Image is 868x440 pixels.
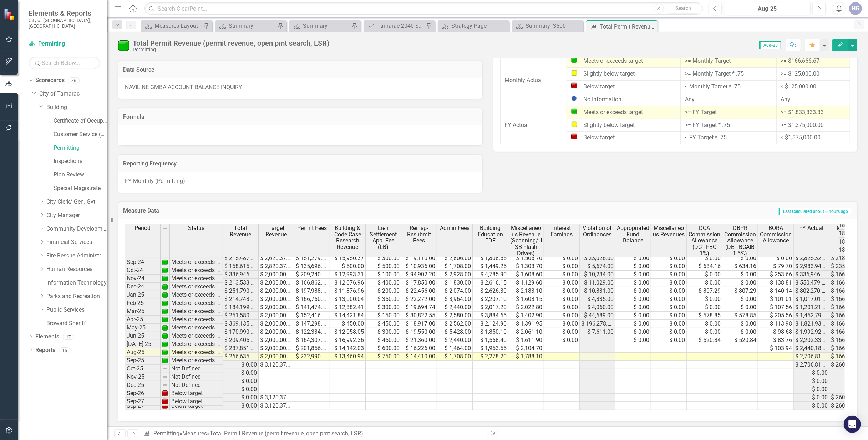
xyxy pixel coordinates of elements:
[29,57,100,69] input: Search Below...
[508,295,544,303] td: $ 1,608.15
[758,295,794,303] td: $ 101.01
[580,279,615,287] td: $ 11,029.00
[580,287,615,295] td: $ 10,831.00
[259,262,294,271] td: $ 2,820,375.00
[473,353,508,361] td: $ 2,278.20
[54,171,107,179] a: Plan Review
[758,262,794,271] td: $ 79.70
[829,303,865,312] td: $ 166,666.67
[259,336,294,344] td: $ 2,000,000.00
[544,312,580,320] td: $ 0.00
[849,2,862,15] div: HG
[722,262,758,271] td: $ 634.16
[615,287,651,295] td: $ 0.00
[759,41,781,49] span: Aug-25
[330,312,366,320] td: $ 14,421.84
[143,21,202,30] a: Measures Layout
[437,353,473,361] td: $ 1,708.00
[162,308,168,314] img: 1UOPjbPZzarJnojPNnPdqcrKqsyubKg2UwelywlROmNPl+gdMW9Kb8ri8GgAAAABJRU5ErkJggg==
[366,336,401,344] td: $ 450.00
[473,320,508,328] td: $ 2,124.90
[401,320,437,328] td: $ 18,917.00
[54,157,107,165] a: Inspections
[615,295,651,303] td: $ 0.00
[508,303,544,312] td: $ 2,022.80
[580,328,615,336] td: $ 7,611.00
[259,320,294,328] td: $ 2,000,000.00
[437,312,473,320] td: $ 2,580.00
[758,320,794,328] td: $ 113.98
[437,320,473,328] td: $ 2,562.00
[794,336,829,344] td: $ 2,202,331.11
[259,312,294,320] td: $ 2,000,000.00
[125,340,161,348] td: [DATE]-25
[651,295,687,303] td: $ 0.00
[330,320,366,328] td: $ 450.00
[726,5,808,13] div: Aug-25
[615,303,651,312] td: $ 0.00
[615,262,651,271] td: $ 0.00
[54,131,107,139] a: Customer Service (Bldg)
[580,303,615,312] td: $ 4,060.00
[544,271,580,279] td: $ 0.00
[223,271,259,279] td: $ 336,946.45
[615,279,651,287] td: $ 0.00
[366,287,401,295] td: $ 200.00
[651,336,687,344] td: $ 0.00
[615,312,651,320] td: $ 0.00
[294,336,330,344] td: $ 164,307.21
[473,262,508,271] td: $ 1,449.25
[35,76,65,85] a: Scorecards
[580,295,615,303] td: $ 4,835.00
[651,328,687,336] td: $ 0.00
[401,295,437,303] td: $ 22,272.00
[125,275,161,283] td: Nov-24
[514,21,582,30] a: Summary -3500
[330,271,366,279] td: $ 12,993.31
[758,336,794,344] td: $ 83.76
[544,303,580,312] td: $ 0.00
[651,320,687,328] td: $ 0.00
[401,336,437,344] td: $ 21,360.00
[259,361,294,369] td: $ 3,120,375.00
[722,287,758,295] td: $ 807.29
[125,348,161,357] td: Aug-25
[377,21,424,30] div: Tamarac 2040 Strategic Plan - Departmental Action Plan
[473,312,508,320] td: $ 3,884.65
[794,287,829,295] td: $ 802,270.65
[794,279,829,287] td: $ 550,479.77
[170,307,223,316] td: Meets or exceeds target
[330,303,366,312] td: $ 12,382.41
[508,353,544,361] td: $ 1,788.10
[544,262,580,271] td: $ 0.00
[162,259,168,265] img: 1UOPjbPZzarJnojPNnPdqcrKqsyubKg2UwelywlROmNPl+gdMW9Kb8ri8GgAAAABJRU5ErkJggg==
[687,328,722,336] td: $ 0.00
[437,287,473,295] td: $ 2,074.00
[758,344,794,353] td: $ 103.94
[366,320,401,328] td: $ 450.00
[294,353,330,361] td: $ 232,990.00
[758,279,794,287] td: $ 138.81
[437,271,473,279] td: $ 2,928.00
[473,303,508,312] td: $ 2,017.20
[829,361,865,369] td: $ 260,031.25
[722,279,758,287] td: $ 0.00
[259,295,294,303] td: $ 2,000,000.00
[508,336,544,344] td: $ 1,611.90
[125,307,161,316] td: Mar-25
[687,262,722,271] td: $ 634.16
[259,287,294,295] td: $ 2,000,000.00
[294,295,330,303] td: $ 166,760.70
[259,353,294,361] td: $ 2,000,000.00
[54,144,107,152] a: Permitting
[259,279,294,287] td: $ 2,000,000.00
[133,47,329,52] div: Permitting
[758,287,794,295] td: $ 140.14
[508,271,544,279] td: $ 1,608.60
[170,275,223,283] td: Meets or exceeds target
[366,344,401,353] td: $ 600.00
[829,353,865,361] td: $ 166,666.67
[651,303,687,312] td: $ 0.00
[687,287,722,295] td: $ 807.29
[401,279,437,287] td: $ 17,850.00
